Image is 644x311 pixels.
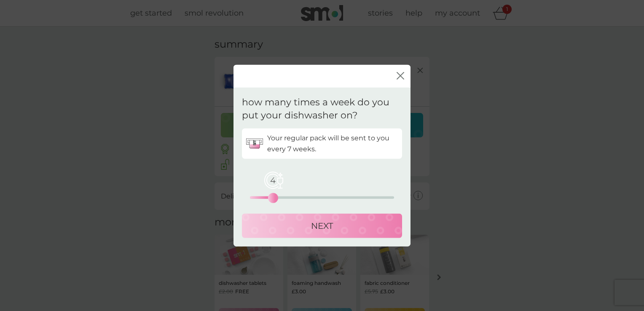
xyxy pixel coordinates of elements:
[242,96,402,122] p: how many times a week do you put your dishwasher on?
[267,133,398,154] p: Your regular pack will be sent to you every 7 weeks.
[397,72,404,80] button: close
[242,213,402,238] button: NEXT
[311,219,333,232] p: NEXT
[263,169,284,190] span: 4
